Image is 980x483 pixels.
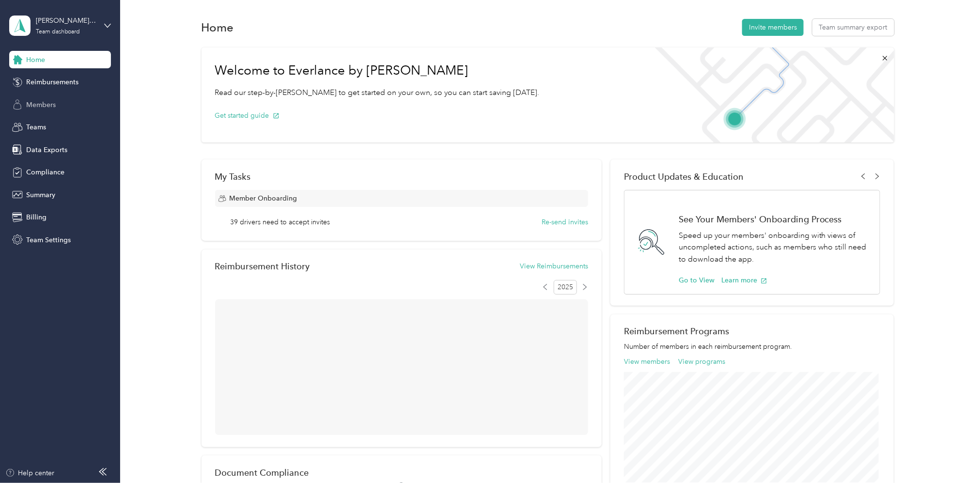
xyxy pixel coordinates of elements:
span: Members [26,100,56,110]
span: Teams [26,122,46,132]
span: Team Settings [26,235,71,245]
button: View Reimbursements [520,261,588,271]
p: Number of members in each reimbursement program. [624,342,881,352]
span: Billing [26,212,47,222]
span: Data Exports [26,145,67,155]
button: View programs [678,357,725,367]
h2: Reimbursement History [215,261,310,271]
button: View members [624,357,670,367]
button: Help center [5,468,55,478]
button: Go to View [679,275,715,285]
h1: Welcome to Everlance by [PERSON_NAME] [215,63,540,78]
h2: Document Compliance [215,467,309,478]
span: Home [26,55,45,65]
h2: Reimbursement Programs [624,326,881,336]
div: Team dashboard [36,29,80,35]
span: Compliance [26,167,64,177]
span: Member Onboarding [230,193,297,203]
button: Re-send invites [542,217,588,227]
span: 39 drivers need to accept invites [230,217,330,227]
p: Read our step-by-[PERSON_NAME] to get started on your own, so you can start saving [DATE]. [215,87,540,99]
span: Summary [26,190,55,200]
div: My Tasks [215,171,589,182]
span: Product Updates & Education [624,171,744,182]
h1: Home [202,22,234,32]
button: Team summary export [812,19,894,36]
button: Get started guide [215,110,280,121]
iframe: Everlance-gr Chat Button Frame [926,429,980,483]
p: Speed up your members' onboarding with views of uncompleted actions, such as members who still ne... [679,230,870,265]
h1: See Your Members' Onboarding Process [679,214,870,224]
span: 2025 [554,280,577,295]
button: Learn more [721,275,767,285]
button: Invite members [742,19,804,36]
span: Reimbursements [26,77,78,87]
img: Welcome to everlance [645,47,894,142]
div: [PERSON_NAME] [GEOGRAPHIC_DATA] [36,16,96,26]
